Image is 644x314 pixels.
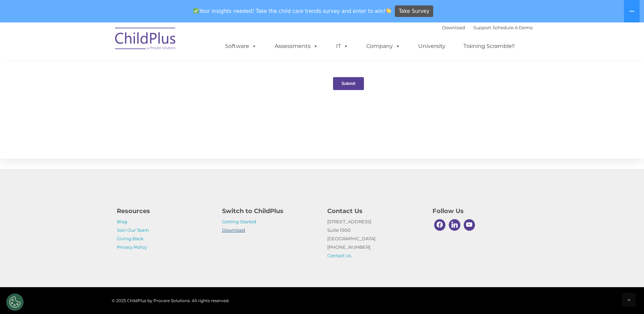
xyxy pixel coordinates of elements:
[360,39,407,53] a: Company
[191,4,394,18] span: Your insights needed! Take the child care trends survey and enter to win!
[218,39,263,53] a: Software
[222,219,256,224] a: Getting Started
[399,5,429,17] span: Take Survey
[112,298,229,303] span: © 2025 ChildPlus by Procare Solutions. All rights reserved.
[94,45,115,50] span: Last name
[194,8,199,13] img: ✅
[442,25,465,30] a: Download
[473,25,491,30] a: Support
[447,217,462,232] a: Linkedin
[395,5,433,17] a: Take Survey
[117,244,147,250] a: Privacy Policy
[117,206,212,216] h4: Resources
[442,25,533,30] font: |
[117,236,144,241] a: Giving Back
[411,39,452,53] a: University
[327,253,351,258] a: Contact Us
[533,241,644,314] iframe: Chat Widget
[268,39,325,53] a: Assessments
[493,25,533,30] a: Schedule A Demo
[222,206,317,216] h4: Switch to ChildPlus
[462,217,477,232] a: Youtube
[433,217,447,232] a: Facebook
[327,206,422,216] h4: Contact Us
[112,23,180,57] img: ChildPlus by Procare Solutions
[117,219,127,224] a: Blog
[6,294,23,311] button: Cookies Settings
[329,39,355,53] a: IT
[457,39,521,53] a: Training Scramble!!
[327,217,422,260] p: [STREET_ADDRESS] Suite 1000 [GEOGRAPHIC_DATA] [PHONE_NUMBER]
[117,227,149,233] a: Join Our Team
[94,73,123,78] span: Phone number
[222,227,245,233] a: Download
[386,8,391,13] img: 👏
[433,206,528,216] h4: Follow Us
